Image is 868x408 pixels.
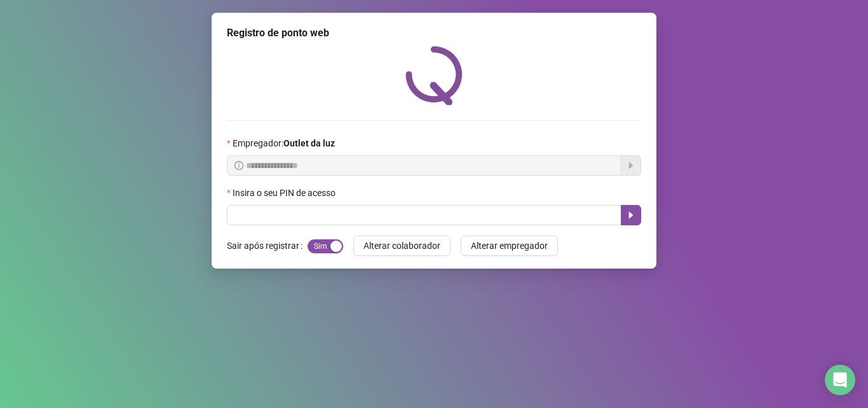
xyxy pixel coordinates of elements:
[234,161,243,170] span: info-circle
[283,138,335,148] strong: Outlet da luz
[363,239,440,253] span: Alterar colaborador
[626,210,636,220] span: caret-right
[227,186,344,200] label: Insira o seu PIN de acesso
[233,136,335,150] span: Empregador :
[405,46,463,105] img: QRPoint
[227,25,641,41] div: Registro de ponto web
[461,236,558,256] button: Alterar empregador
[227,236,308,256] label: Sair após registrar
[353,236,451,256] button: Alterar colaborador
[825,365,855,395] div: Open Intercom Messenger
[471,239,548,253] span: Alterar empregador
